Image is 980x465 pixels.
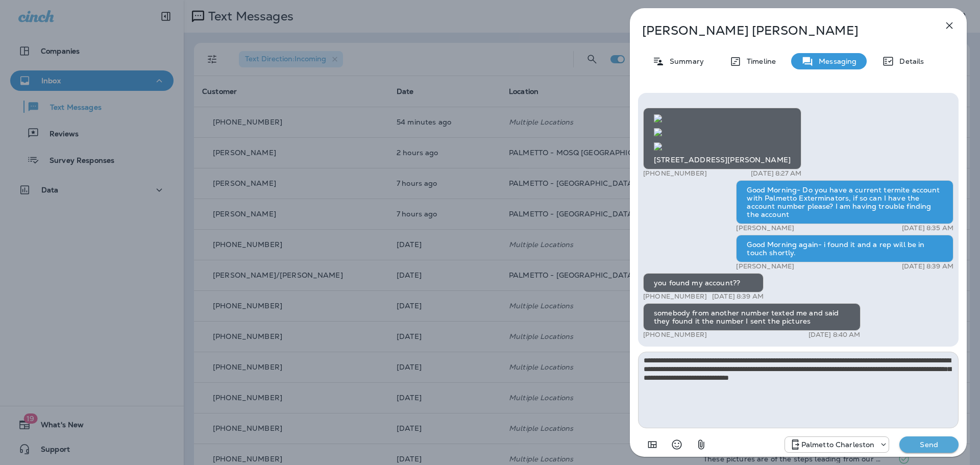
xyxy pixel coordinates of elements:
[736,180,953,224] div: Good Morning- Do you have a current termite account with Palmetto Exterminators, if so can I have...
[654,142,662,151] img: twilio-download
[643,303,861,331] div: somebody from another number texted me and said they found it the number I sent the pictures
[665,57,704,65] p: Summary
[643,169,707,178] p: [PHONE_NUMBER]
[785,438,889,451] div: +1 (843) 277-8322
[801,440,875,449] p: Palmetto Charleston
[902,262,953,271] p: [DATE] 8:39 AM
[667,434,687,455] button: Select an emoji
[908,440,950,449] p: Send
[808,331,861,339] p: [DATE] 8:40 AM
[899,436,959,453] button: Send
[736,235,953,262] div: Good Morning again- i found it and a rep will be in touch shortly.
[643,292,707,301] p: [PHONE_NUMBER]
[736,224,794,232] p: [PERSON_NAME]
[654,128,662,136] img: twilio-download
[643,273,764,292] div: you found my account??
[902,224,953,232] p: [DATE] 8:35 AM
[736,262,794,271] p: [PERSON_NAME]
[643,331,707,339] p: [PHONE_NUMBER]
[654,114,662,123] img: twilio-download
[742,57,776,65] p: Timeline
[894,57,924,65] p: Details
[643,108,801,169] div: [STREET_ADDRESS][PERSON_NAME]
[712,292,764,301] p: [DATE] 8:39 AM
[642,23,921,38] p: [PERSON_NAME] [PERSON_NAME]
[814,57,856,65] p: Messaging
[751,169,801,178] p: [DATE] 8:27 AM
[642,434,663,455] button: Add in a premade template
